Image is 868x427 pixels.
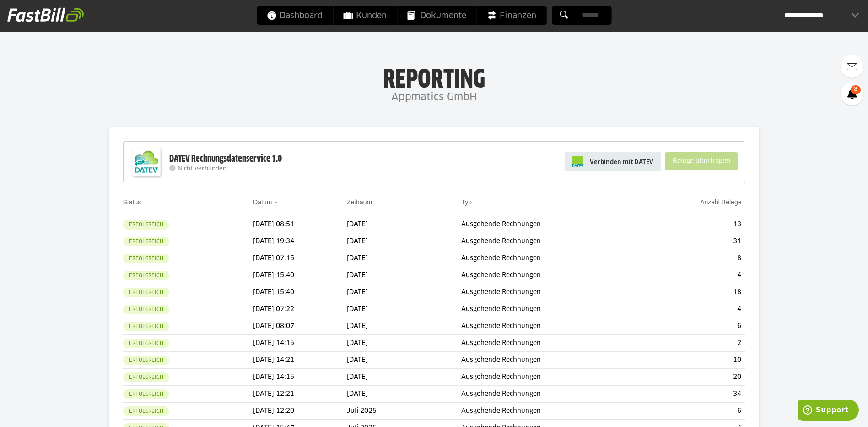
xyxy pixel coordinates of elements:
[123,288,169,297] sl-badge: Erfolgreich
[253,318,347,335] td: [DATE] 08:07
[461,250,642,267] td: Ausgehende Rechnungen
[7,7,84,22] img: fastbill_logo_white.png
[253,216,347,233] td: [DATE] 08:51
[343,6,387,25] span: Kunden
[347,301,461,318] td: [DATE]
[257,6,333,25] a: Dashboard
[253,233,347,250] td: [DATE] 19:34
[461,301,642,318] td: Ausgehende Rechnungen
[643,369,745,386] td: 20
[347,369,461,386] td: [DATE]
[123,254,169,263] sl-badge: Erfolgreich
[461,318,642,335] td: Ausgehende Rechnungen
[347,335,461,352] td: [DATE]
[123,356,169,365] sl-badge: Erfolgreich
[347,216,461,233] td: [DATE]
[643,233,745,250] td: 31
[123,372,169,382] sl-badge: Erfolgreich
[253,403,347,420] td: [DATE] 12:20
[347,198,372,206] a: Zeitraum
[461,335,642,352] td: Ausgehende Rechnungen
[128,144,165,181] img: DATEV-Datenservice Logo
[123,220,169,230] sl-badge: Erfolgreich
[572,156,583,167] img: pi-datev-logo-farbig-24.svg
[347,386,461,403] td: [DATE]
[461,198,472,206] a: Typ
[477,6,546,25] a: Finanzen
[461,267,642,284] td: Ausgehende Rechnungen
[123,271,169,280] sl-badge: Erfolgreich
[274,202,280,203] img: sort_desc.gif
[643,301,745,318] td: 4
[841,82,863,105] a: 8
[407,6,466,25] span: Dokumente
[253,198,272,206] a: Datum
[123,237,169,246] sl-badge: Erfolgreich
[253,267,347,284] td: [DATE] 15:40
[347,284,461,301] td: [DATE]
[643,352,745,369] td: 10
[123,389,169,399] sl-badge: Erfolgreich
[253,284,347,301] td: [DATE] 15:40
[461,284,642,301] td: Ausgehende Rechnungen
[643,318,745,335] td: 6
[123,322,169,331] sl-badge: Erfolgreich
[347,267,461,284] td: [DATE]
[347,250,461,267] td: [DATE]
[665,152,738,170] sl-button: Belege übertragen
[643,386,745,403] td: 34
[92,65,776,88] h1: Reporting
[643,250,745,267] td: 8
[643,267,745,284] td: 4
[267,6,323,25] span: Dashboard
[461,352,642,369] td: Ausgehende Rechnungen
[347,403,461,420] td: Juli 2025
[461,369,642,386] td: Ausgehende Rechnungen
[169,153,282,165] div: DATEV Rechnungsdatenservice 1.0
[590,157,653,166] span: Verbinden mit DATEV
[565,152,661,171] a: Verbinden mit DATEV
[798,400,859,422] iframe: Öffnet ein Widget, in dem Sie weitere Informationen finden
[123,339,169,348] sl-badge: Erfolgreich
[123,305,169,314] sl-badge: Erfolgreich
[253,352,347,369] td: [DATE] 14:21
[253,301,347,318] td: [DATE] 07:22
[487,6,536,25] span: Finanzen
[347,233,461,250] td: [DATE]
[643,216,745,233] td: 13
[333,6,397,25] a: Kunden
[253,386,347,403] td: [DATE] 12:21
[700,198,741,206] a: Anzahl Belege
[851,85,861,94] span: 8
[123,406,169,416] sl-badge: Erfolgreich
[643,335,745,352] td: 2
[397,6,476,25] a: Dokumente
[461,216,642,233] td: Ausgehende Rechnungen
[253,250,347,267] td: [DATE] 07:15
[347,318,461,335] td: [DATE]
[461,386,642,403] td: Ausgehende Rechnungen
[178,166,226,172] span: Nicht verbunden
[253,369,347,386] td: [DATE] 14:15
[643,284,745,301] td: 18
[347,352,461,369] td: [DATE]
[461,403,642,420] td: Ausgehende Rechnungen
[461,233,642,250] td: Ausgehende Rechnungen
[253,335,347,352] td: [DATE] 14:15
[123,198,141,206] a: Status
[643,403,745,420] td: 6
